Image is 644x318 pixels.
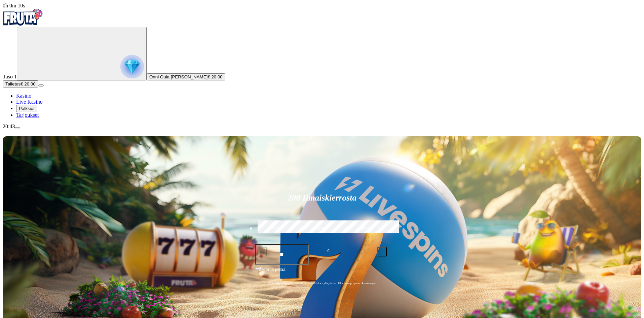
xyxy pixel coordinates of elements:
[38,84,44,86] button: menu
[3,9,43,26] img: Fruta
[5,81,21,86] span: Talletus
[257,266,286,278] span: Talleta ja pelaa
[3,80,38,87] button: Talletusplus icon€ 20.00
[16,93,31,99] a: Kasino
[149,74,207,79] span: Onni Oula [PERSON_NAME]
[120,55,144,78] img: reward progress
[346,219,388,239] label: €250
[260,266,262,270] span: €
[3,93,641,118] nav: Main menu
[207,74,222,79] span: € 20.00
[3,9,641,118] nav: Primary
[16,105,37,112] button: Palkkiot
[3,123,15,129] span: 20:43
[17,27,147,80] button: reward progress
[16,112,39,118] a: Tarjoukset
[3,21,43,27] a: Fruta
[301,219,343,239] label: €150
[258,247,267,256] button: minus icon
[147,73,225,80] button: Onni Oula [PERSON_NAME]€ 20.00
[21,81,35,86] span: € 20.00
[327,248,329,254] span: €
[256,219,298,239] label: €50
[3,3,25,8] span: user session time
[15,127,20,129] button: menu
[19,106,35,111] span: Palkkiot
[255,266,389,279] button: Talleta ja pelaa
[377,247,387,256] button: plus icon
[3,74,17,79] span: Taso 1
[16,99,43,105] a: Live Kasino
